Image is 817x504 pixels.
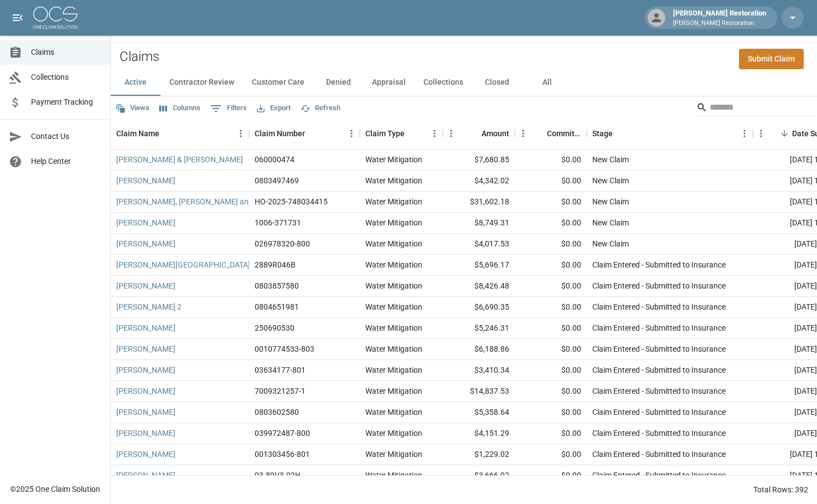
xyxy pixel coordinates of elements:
[208,100,250,117] button: Show filters
[592,343,726,354] div: Claim Entered - Submitted to Insurance
[515,192,587,213] div: $0.00
[365,175,422,186] div: Water Mitigation
[515,118,587,149] div: Committed Amount
[365,407,422,418] div: Water Mitigation
[365,154,422,165] div: Water Mitigation
[232,125,249,142] button: Menu
[443,150,515,171] div: $7,680.85
[777,126,792,141] button: Sort
[522,69,572,96] button: All
[696,99,815,119] div: Search
[365,217,422,228] div: Water Mitigation
[116,407,175,418] a: [PERSON_NAME]
[116,217,175,228] a: [PERSON_NAME]
[255,428,310,439] div: 039972487-800
[255,407,299,418] div: 0803602580
[443,125,459,142] button: Menu
[255,154,294,165] div: 060000474
[116,428,175,439] a: [PERSON_NAME]
[365,449,422,460] div: Water Mitigation
[592,322,726,333] div: Claim Entered - Submitted to Insurance
[365,280,422,291] div: Water Mitigation
[113,100,152,117] button: Views
[255,238,310,249] div: 026978320-800
[116,301,182,312] a: [PERSON_NAME] 2
[363,69,415,96] button: Appraisal
[753,484,808,495] div: Total Rows: 392
[31,131,101,142] span: Contact Us
[116,322,175,333] a: [PERSON_NAME]
[243,69,313,96] button: Customer Care
[515,171,587,192] div: $0.00
[298,100,343,117] button: Refresh
[587,118,753,149] div: Stage
[443,192,515,213] div: $31,602.18
[515,297,587,318] div: $0.00
[405,126,420,141] button: Sort
[365,196,422,207] div: Water Mitigation
[343,125,360,142] button: Menu
[592,385,726,397] div: Claim Entered - Submitted to Insurance
[739,49,804,69] a: Submit Claim
[515,360,587,381] div: $0.00
[515,150,587,171] div: $0.00
[515,125,531,142] button: Menu
[443,444,515,465] div: $1,229.02
[443,276,515,297] div: $8,426.48
[515,381,587,402] div: $0.00
[157,100,203,117] button: Select columns
[515,276,587,297] div: $0.00
[415,69,472,96] button: Collections
[365,364,422,376] div: Water Mitigation
[116,259,250,270] a: [PERSON_NAME][GEOGRAPHIC_DATA]
[116,449,175,460] a: [PERSON_NAME]
[116,385,175,397] a: [PERSON_NAME]
[443,423,515,444] div: $4,151.29
[443,360,515,381] div: $3,410.34
[255,280,299,291] div: 0803857580
[592,301,726,312] div: Claim Entered - Submitted to Insurance
[254,100,293,117] button: Export
[443,171,515,192] div: $4,342.02
[31,47,101,58] span: Claims
[31,156,101,167] span: Help Center
[592,428,726,439] div: Claim Entered - Submitted to Insurance
[365,301,422,312] div: Water Mitigation
[33,7,77,29] img: ocs-logo-white-transparent.png
[255,217,301,228] div: 1006-371731
[443,381,515,402] div: $14,837.53
[255,322,294,333] div: 250690530
[592,196,629,207] div: New Claim
[116,470,175,481] a: [PERSON_NAME]
[613,126,628,141] button: Sort
[669,8,771,28] div: [PERSON_NAME] Restoration
[515,402,587,423] div: $0.00
[249,118,360,149] div: Claim Number
[443,465,515,486] div: $3,666.92
[255,470,301,481] div: 03-89V3-02H
[255,301,299,312] div: 0804651981
[7,7,29,29] button: open drawer
[305,126,320,141] button: Sort
[111,69,817,96] div: dynamic tabs
[482,118,509,149] div: Amount
[365,428,422,439] div: Water Mitigation
[592,364,726,376] div: Claim Entered - Submitted to Insurance
[365,322,422,333] div: Water Mitigation
[443,255,515,276] div: $5,696.17
[116,118,159,149] div: Claim Name
[736,125,753,142] button: Menu
[255,259,296,270] div: 2889R046B
[443,339,515,360] div: $6,188.86
[365,385,422,397] div: Water Mitigation
[31,96,101,108] span: Payment Tracking
[255,385,306,397] div: 7009321257-1
[472,69,522,96] button: Closed
[116,196,314,207] a: [PERSON_NAME], [PERSON_NAME] and [PERSON_NAME]
[753,125,769,142] button: Menu
[120,49,159,65] h2: Claims
[111,118,249,149] div: Claim Name
[592,407,726,418] div: Claim Entered - Submitted to Insurance
[673,19,766,28] p: [PERSON_NAME] Restoration
[426,125,443,142] button: Menu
